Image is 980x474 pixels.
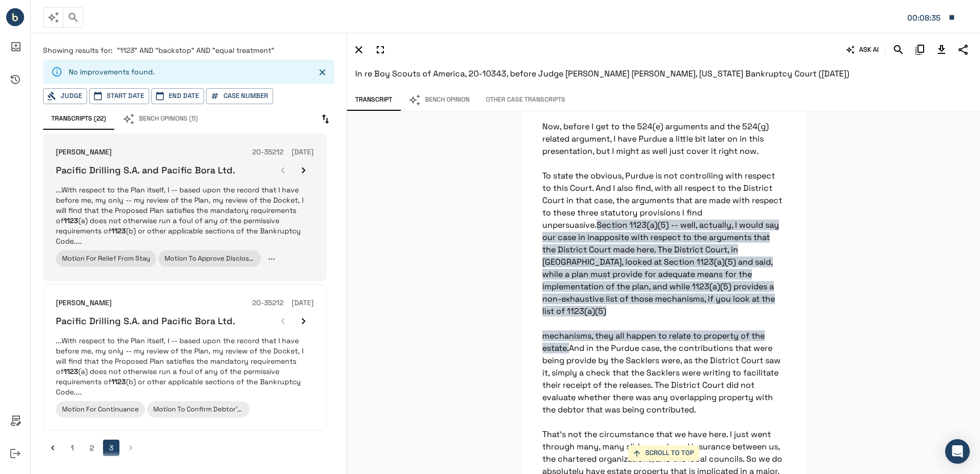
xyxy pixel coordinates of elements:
button: Share Transcript [954,41,972,58]
button: Search [890,41,907,58]
button: Go to page 1 [64,440,80,456]
button: Judge [43,88,87,104]
button: Other Case Transcripts [478,89,574,111]
h6: [DATE] [292,298,314,309]
button: Bench Opinion [400,89,478,111]
button: Download Transcript [933,41,950,58]
h6: [PERSON_NAME] [56,147,112,158]
h6: 20-35212 [252,147,283,158]
span: "1123" AND "backstop" AND "equal treatment" [117,46,274,55]
span: Motion For Relief From Stay [62,254,150,263]
button: SCROLL TO TOP [628,445,699,461]
p: No improvements found. [69,67,155,77]
span: Motion To Approve Disclosure Statement [165,254,296,263]
em: 1123 [111,377,126,386]
button: Go to page 2 [84,440,100,456]
h6: [PERSON_NAME] [56,298,112,309]
h6: [DATE] [292,147,314,158]
button: Matter: 107629.0001 [902,7,961,28]
p: ...With respect to the Plan itself, I -- based upon the record that I have before me, my only -- ... [56,335,314,397]
h6: Pacific Drilling S.A. and Pacific Bora Ltd. [56,315,235,327]
em: 1123 [64,367,78,376]
p: ...With respect to the Plan itself, I -- based upon the record that I have before me, my only -- ... [56,185,314,246]
h6: Pacific Drilling S.A. and Pacific Bora Ltd. [56,164,235,176]
h6: 20-35212 [252,298,283,309]
button: Start Date [89,88,149,104]
button: page 3 [103,440,119,456]
div: Matter: 107629.0001 [907,11,943,25]
span: Section 1123(a)(5) -- well, actually, I would say our case in inapposite with respect to the argu... [542,220,779,353]
em: 1123 [111,226,126,235]
button: Close [315,65,330,80]
button: End Date [151,88,204,104]
span: Motion For Continuance [62,405,139,413]
span: Motion To Confirm Debtor's Proposed Plan Of Reorganization [153,405,347,413]
button: Case Number [206,88,273,104]
div: Open Intercom Messenger [945,439,970,464]
span: In re Boy Scouts of America, 20-10343, before Judge [PERSON_NAME] [PERSON_NAME], [US_STATE] Bankr... [355,68,849,79]
em: 1123 [64,216,78,225]
button: Transcript [347,89,400,111]
button: Transcripts (22) [43,108,114,130]
button: ASK AI [844,41,881,58]
button: Copy Citation [911,41,929,58]
button: Bench Opinions (5) [114,108,206,130]
button: Go to previous page [45,440,61,456]
nav: pagination navigation [43,440,326,456]
span: Showing results for: [43,46,113,55]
